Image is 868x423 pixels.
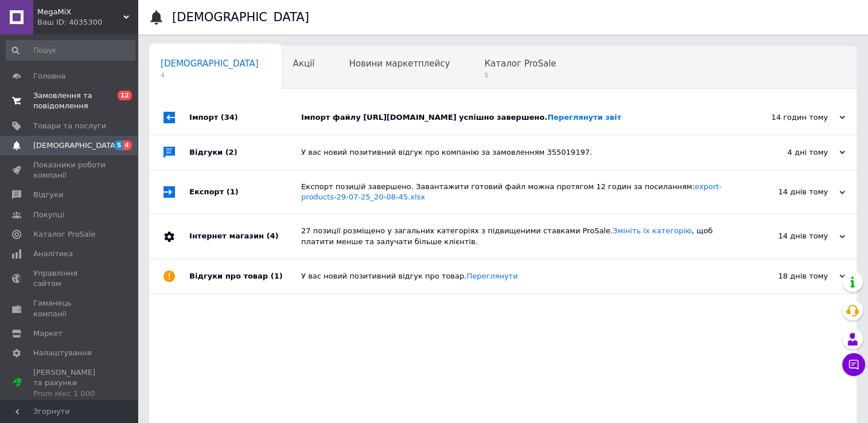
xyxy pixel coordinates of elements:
[301,226,730,246] div: 27 позиції розміщено у загальних категоріях з підвищеними ставками ProSale. , щоб платити менше т...
[301,112,730,123] div: Імпорт файлу [URL][DOMAIN_NAME] успішно завершено.
[33,160,106,181] span: Показники роботи компанії
[33,71,65,81] span: Головна
[484,71,556,80] span: 5
[33,121,106,131] span: Товари та послуги
[33,140,118,151] span: [DEMOGRAPHIC_DATA]
[33,91,106,111] span: Замовлення та повідомлення
[301,182,730,202] div: Експорт позицій завершено. Завантажити готовий файл можна протягом 12 годин за посиланням:
[6,40,135,61] input: Пошук
[301,182,722,201] a: export-products-29-07-25_20-08-45.xlsx
[33,268,106,289] span: Управління сайтом
[161,58,259,69] span: [DEMOGRAPHIC_DATA]
[271,272,283,280] span: (1)
[123,140,132,150] span: 4
[189,135,301,170] div: Відгуки
[730,271,845,281] div: 18 днів тому
[349,58,450,69] span: Новини маркетплейсу
[189,214,301,258] div: Інтернет магазин
[227,187,239,196] span: (1)
[484,58,556,69] span: Каталог ProSale
[37,17,138,28] div: Ваш ID: 4035300
[301,271,730,281] div: У вас новий позитивний відгук про товар.
[730,147,845,158] div: 4 дні тому
[547,113,621,122] a: Переглянути звіт
[301,147,730,158] div: У вас новий позитивний відгук про компанію за замовленням 355019197.
[189,170,301,214] div: Експорт
[118,91,132,100] span: 12
[33,348,92,358] span: Налаштування
[466,272,517,280] a: Переглянути
[33,249,73,259] span: Аналітика
[172,10,309,24] h1: [DEMOGRAPHIC_DATA]
[842,353,865,376] button: Чат з покупцем
[189,259,301,293] div: Відгуки про товар
[730,112,845,123] div: 14 годин тому
[33,229,95,240] span: Каталог ProSale
[33,389,106,399] div: Prom мікс 1 000
[33,328,63,339] span: Маркет
[33,210,64,220] span: Покупці
[33,367,106,399] span: [PERSON_NAME] та рахунки
[730,187,845,197] div: 14 днів тому
[37,7,123,17] span: MegaMiX
[613,226,692,235] a: Змініть їх категорію
[730,231,845,241] div: 14 днів тому
[33,190,63,200] span: Відгуки
[293,58,315,69] span: Акції
[189,100,301,135] div: Імпорт
[221,113,238,122] span: (34)
[225,148,238,156] span: (2)
[161,71,259,80] span: 4
[33,298,106,319] span: Гаманець компанії
[266,232,278,240] span: (4)
[114,140,123,150] span: 5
